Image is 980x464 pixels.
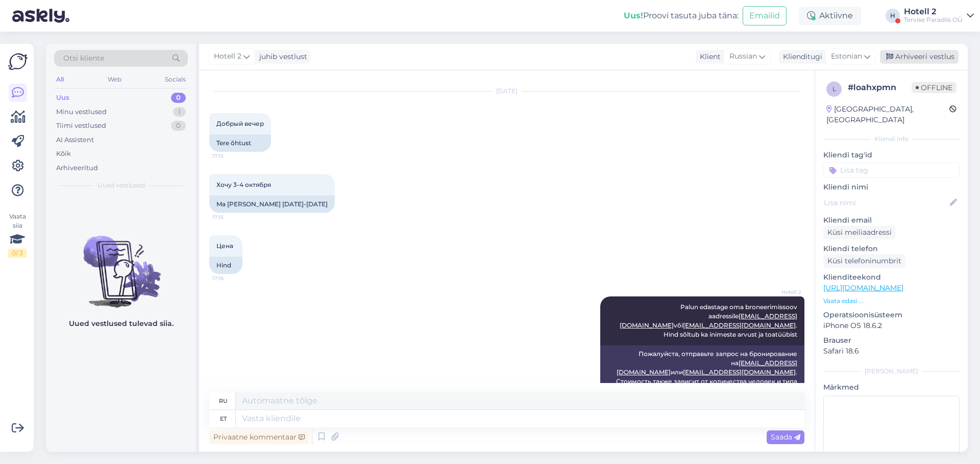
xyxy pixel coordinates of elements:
img: Askly Logo [8,52,28,71]
p: Klienditeekond [823,272,960,283]
div: 0 [171,121,186,131]
div: [GEOGRAPHIC_DATA], [GEOGRAPHIC_DATA] [826,104,949,125]
div: Пожалуйста, отправьте запрос на бронирование на или . Стоимость также зависит от количества челов... [600,345,804,399]
a: Hotell 2Tervise Paradiis OÜ [904,8,974,24]
div: Web [106,73,124,86]
span: 17:16 [212,275,251,282]
div: Minu vestlused [56,107,107,117]
div: ru [219,392,228,410]
button: Emailid [743,6,787,25]
div: Arhiveeritud [56,163,98,173]
span: Добрый вечер [216,120,264,127]
span: Hotell 2 [763,288,801,296]
span: Estonian [831,51,862,62]
div: Arhiveeri vestlus [880,50,959,64]
div: Kliendi info [823,134,960,144]
a: [EMAIL_ADDRESS][DOMAIN_NAME] [683,321,796,329]
b: Uus! [624,11,643,20]
p: Operatsioonisüsteem [823,310,960,320]
div: Hotell 2 [904,8,963,16]
span: 17:15 [212,152,251,160]
span: Saada [771,432,800,442]
p: Kliendi tag'id [823,150,960,160]
p: Kliendi email [823,215,960,226]
img: No chats [46,217,196,309]
div: Aktiivne [799,7,861,25]
div: H [886,9,900,23]
div: Uus [56,93,69,103]
span: Цена [216,242,233,250]
p: iPhone OS 18.6.2 [823,320,960,331]
div: Tere õhtust [209,134,271,152]
p: Kliendi telefon [823,243,960,254]
span: l [832,85,836,93]
div: Küsi telefoninumbrit [823,254,905,268]
div: # loahxpmn [848,81,912,94]
div: [DATE] [209,87,804,96]
div: Küsi meiliaadressi [823,226,896,239]
p: Kliendi nimi [823,182,960,193]
span: Russian [729,51,757,62]
p: Safari 18.6 [823,346,960,357]
p: Märkmed [823,382,960,393]
div: Tiimi vestlused [56,121,106,131]
div: Socials [163,73,188,86]
div: Ma [PERSON_NAME] [DATE]-[DATE] [209,196,335,213]
p: Uued vestlused tulevad siia. [69,318,174,329]
div: All [54,73,66,86]
div: [PERSON_NAME] [823,367,960,376]
span: Offline [912,82,957,93]
span: Хочу 3-4 октября [216,181,271,188]
div: 0 [171,93,186,103]
div: Kõik [56,149,71,159]
p: Vaata edasi ... [823,296,960,306]
span: Otsi kliente [63,53,104,64]
div: 1 [173,107,186,117]
div: 0 / 3 [8,249,27,258]
div: et [220,410,227,427]
span: 17:15 [212,213,251,221]
a: [URL][DOMAIN_NAME] [823,283,903,292]
div: AI Assistent [56,135,94,145]
input: Lisa tag [823,162,960,178]
div: Klient [696,51,721,62]
div: Proovi tasuta juba täna: [624,10,739,22]
div: Tervise Paradiis OÜ [904,16,963,24]
input: Lisa nimi [824,197,948,208]
div: Klienditugi [779,51,822,62]
p: Brauser [823,335,960,346]
div: Hind [209,257,242,274]
span: Hotell 2 [214,51,241,62]
a: [EMAIL_ADDRESS][DOMAIN_NAME] [683,368,796,376]
span: Palun edastage oma broneerimissoov aadressile või . Hind sõltub ka inimeste arvust ja toatüübist [620,303,799,338]
div: Privaatne kommentaar [209,430,309,444]
span: Uued vestlused [97,181,145,190]
div: juhib vestlust [255,51,307,62]
div: Vaata siia [8,212,27,258]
